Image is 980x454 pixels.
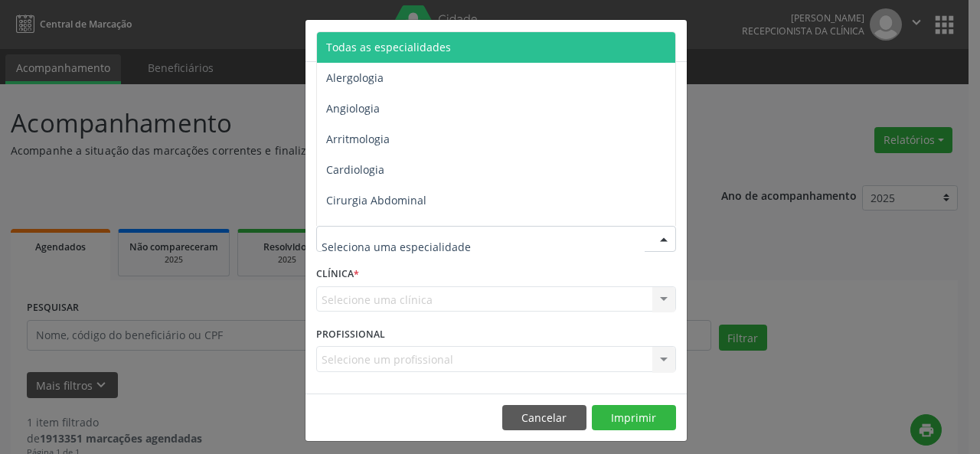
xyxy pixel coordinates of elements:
[326,193,426,207] span: Cirurgia Abdominal
[326,101,380,116] span: Angiologia
[502,405,586,431] button: Cancelar
[316,263,359,286] label: CLÍNICA
[316,31,492,51] h5: Relatório de agendamentos
[592,405,676,431] button: Imprimir
[326,40,451,54] span: Todas as especialidades
[326,70,384,85] span: Alergologia
[316,322,385,346] label: PROFISSIONAL
[326,162,384,177] span: Cardiologia
[656,20,687,57] button: Close
[326,224,420,238] span: Cirurgia Bariatrica
[322,231,645,262] input: Seleciona uma especialidade
[326,132,390,146] span: Arritmologia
